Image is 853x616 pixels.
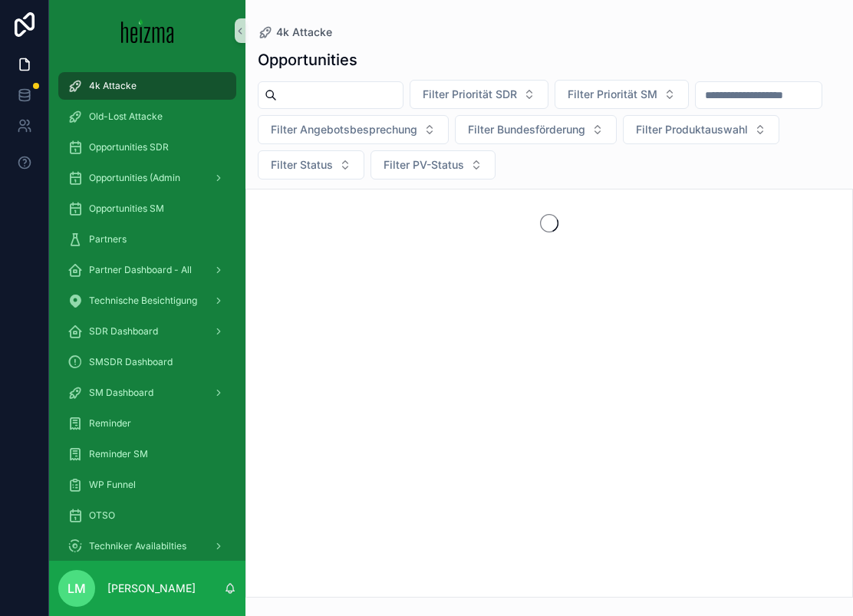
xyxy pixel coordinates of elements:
[49,61,245,561] div: scrollable content
[89,172,180,184] span: Opportunities (Admin
[89,295,197,307] span: Technische Besichtigung
[89,233,127,245] span: Partners
[468,122,585,137] span: Filter Bundesförderung
[58,318,236,345] a: SDR Dashboard
[410,80,548,109] button: Select Button
[89,540,186,552] span: Techniker Availabilties
[568,87,657,102] span: Filter Priorität SM
[89,509,115,522] span: OTSO
[89,356,173,368] span: SMSDR Dashboard
[258,150,364,180] button: Select Button
[89,264,192,276] span: Partner Dashboard - All
[58,502,236,529] a: OTSO
[58,103,236,130] a: Old-Lost Attacke
[455,115,617,144] button: Select Button
[58,133,236,161] a: Opportunities SDR
[276,25,332,40] span: 4k Attacke
[58,471,236,499] a: WP Funnel
[68,579,86,598] span: LM
[58,164,236,192] a: Opportunities (Admin
[58,532,236,560] a: Techniker Availabilties
[58,256,236,284] a: Partner Dashboard - All
[58,72,236,100] a: 4k Attacke
[58,410,236,437] a: Reminder
[58,348,236,376] a: SMSDR Dashboard
[555,80,689,109] button: Select Button
[89,325,158,338] span: SDR Dashboard
[89,203,164,215] span: Opportunities SM
[271,122,417,137] span: Filter Angebotsbesprechung
[89,110,163,123] span: Old-Lost Attacke
[107,581,196,596] p: [PERSON_NAME]
[89,417,131,430] span: Reminder
[89,141,169,153] span: Opportunities SDR
[58,226,236,253] a: Partners
[258,49,357,71] h1: Opportunities
[623,115,779,144] button: Select Button
[58,195,236,222] a: Opportunities SM
[89,479,136,491] span: WP Funnel
[58,440,236,468] a: Reminder SM
[121,18,174,43] img: App logo
[384,157,464,173] span: Filter PV-Status
[58,287,236,315] a: Technische Besichtigung
[423,87,517,102] span: Filter Priorität SDR
[58,379,236,407] a: SM Dashboard
[258,115,449,144] button: Select Button
[636,122,748,137] span: Filter Produktauswahl
[371,150,496,180] button: Select Button
[89,448,148,460] span: Reminder SM
[89,387,153,399] span: SM Dashboard
[271,157,333,173] span: Filter Status
[89,80,137,92] span: 4k Attacke
[258,25,332,40] a: 4k Attacke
